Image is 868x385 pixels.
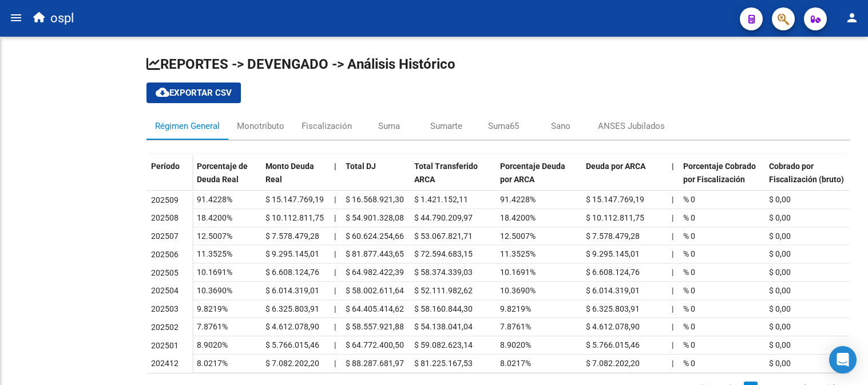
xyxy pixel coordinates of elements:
[672,268,673,277] span: |
[146,55,850,73] h1: REPORTES -> DEVENGADO -> Análisis Histórico
[265,195,324,204] span: $ 15.147.769,19
[346,231,404,241] span: $ 60.624.254,66
[197,249,232,258] span: 11.3525%
[197,340,228,349] span: 8.9020%
[151,286,179,295] span: 202504
[683,231,695,241] span: % 0
[346,322,404,331] span: $ 58.557.921,88
[334,162,336,171] span: |
[334,268,336,277] span: |
[500,249,536,258] span: 11.3525%
[500,322,531,331] span: 7.8761%
[410,154,496,202] datatable-header-cell: Total Transferido ARCA
[346,340,404,349] span: $ 64.772.400,50
[672,249,673,258] span: |
[197,322,228,331] span: 7.8761%
[151,250,179,259] span: 202506
[265,322,319,331] span: $ 4.612.078,90
[672,340,673,349] span: |
[672,213,673,222] span: |
[679,154,764,202] datatable-header-cell: Porcentaje Cobrado por Fiscalización
[334,249,336,258] span: |
[829,346,857,374] div: Open Intercom Messenger
[683,304,695,313] span: % 0
[265,268,319,277] span: $ 6.608.124,76
[265,304,319,313] span: $ 6.325.803,91
[586,286,640,295] span: $ 6.014.319,01
[586,231,640,241] span: $ 7.578.479,28
[500,359,531,368] span: 8.0217%
[151,213,179,222] span: 202508
[551,120,570,132] div: Sano
[50,6,74,31] span: ospl
[346,162,376,171] span: Total DJ
[414,359,473,368] span: $ 81.225.167,53
[151,359,179,368] span: 202412
[672,231,673,241] span: |
[378,120,400,132] div: Suma
[586,340,640,349] span: $ 5.766.015,46
[151,231,179,241] span: 202507
[9,11,23,25] mat-icon: menu
[769,162,844,184] span: Cobrado por Fiscalización (bruto)
[334,304,336,313] span: |
[151,268,179,277] span: 202505
[769,268,791,277] span: $ 0,00
[414,286,473,295] span: $ 52.111.982,62
[500,195,536,204] span: 91.4228%
[197,195,232,204] span: 91.4228%
[302,120,352,132] div: Fiscalización
[683,286,695,295] span: % 0
[672,304,673,313] span: |
[769,322,791,331] span: $ 0,00
[197,304,228,313] span: 9.8219%
[414,322,473,331] span: $ 54.138.041,04
[769,231,791,241] span: $ 0,00
[667,154,679,202] datatable-header-cell: |
[845,11,859,25] mat-icon: person
[769,340,791,349] span: $ 0,00
[346,213,404,222] span: $ 54.901.328,08
[683,268,695,277] span: % 0
[414,340,473,349] span: $ 59.082.623,14
[151,323,179,332] span: 202502
[500,213,536,222] span: 18.4200%
[496,154,581,202] datatable-header-cell: Porcentaje Deuda por ARCA
[265,231,319,241] span: $ 7.578.479,28
[334,213,336,222] span: |
[500,162,565,184] span: Porcentaje Deuda por ARCA
[151,162,180,171] span: Período
[683,213,695,222] span: % 0
[414,304,473,313] span: $ 58.160.844,30
[500,286,536,295] span: 10.3690%
[586,195,644,204] span: $ 15.147.769,19
[265,213,324,222] span: $ 10.112.811,75
[197,359,228,368] span: 8.0217%
[265,359,319,368] span: $ 7.082.202,20
[586,304,640,313] span: $ 6.325.803,91
[265,340,319,349] span: $ 5.766.015,46
[346,195,404,204] span: $ 16.568.921,30
[586,322,640,331] span: $ 4.612.078,90
[769,249,791,258] span: $ 0,00
[414,213,473,222] span: $ 44.790.209,97
[488,120,519,132] div: Suma65
[414,268,473,277] span: $ 58.374.339,03
[586,268,640,277] span: $ 6.608.124,76
[672,359,673,368] span: |
[769,304,791,313] span: $ 0,00
[334,231,336,241] span: |
[586,213,644,222] span: $ 10.112.811,75
[156,85,169,99] mat-icon: cloud_download
[346,286,404,295] span: $ 58.002.611,64
[586,359,640,368] span: $ 7.082.202,20
[155,120,220,132] div: Régimen General
[197,286,232,295] span: 10.3690%
[265,162,314,184] span: Monto Deuda Real
[334,286,336,295] span: |
[672,322,673,331] span: |
[334,359,336,368] span: |
[261,154,330,202] datatable-header-cell: Monto Deuda Real
[414,249,473,258] span: $ 72.594.683,15
[237,120,284,132] div: Monotributo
